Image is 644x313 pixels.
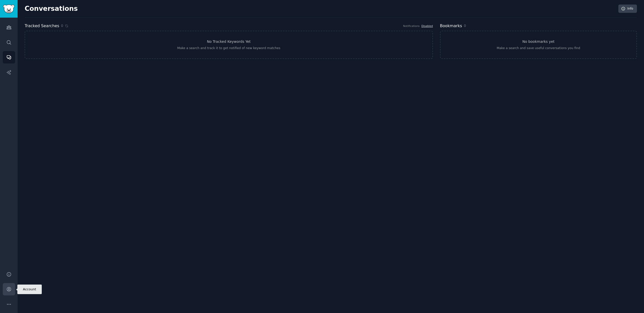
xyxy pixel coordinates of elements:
[421,24,433,27] a: Disabled
[440,23,462,29] h2: Bookmarks
[25,5,78,13] h2: Conversations
[25,23,59,29] h2: Tracked Searches
[464,24,466,28] span: 0
[497,46,580,51] div: Make a search and save useful conversations you find
[177,46,280,51] div: Make a search and track it to get notified of new keyword matches
[61,23,63,28] span: 0
[618,5,637,13] a: Info
[522,39,554,44] h3: No bookmarks yet
[207,39,251,44] h3: No Tracked Keywords Yet
[403,24,420,28] div: Notifications
[3,5,15,13] img: GummySearch logo
[25,31,433,59] a: No Tracked Keywords YetMake a search and track it to get notified of new keyword matches
[440,31,637,59] a: No bookmarks yetMake a search and save useful conversations you find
